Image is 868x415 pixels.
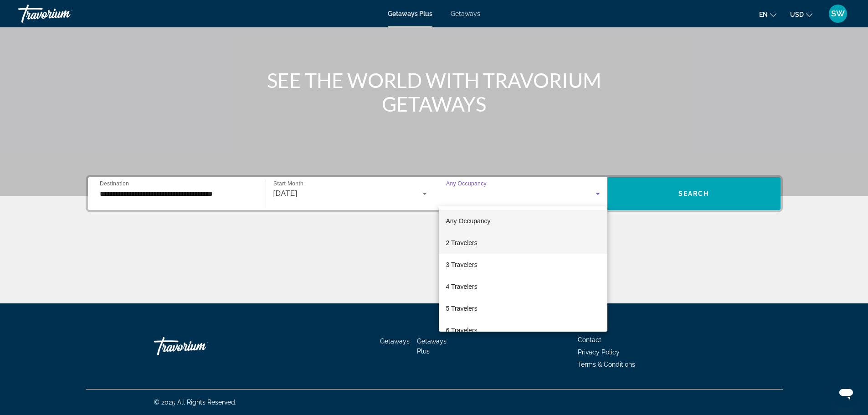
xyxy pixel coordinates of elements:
[446,303,478,314] span: 5 Travelers
[832,379,861,408] iframe: Button to launch messaging window
[446,325,478,336] span: 6 Travelers
[446,237,478,248] span: 2 Travelers
[446,217,491,225] span: Any Occupancy
[446,259,478,270] span: 3 Travelers
[446,281,478,292] span: 4 Travelers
